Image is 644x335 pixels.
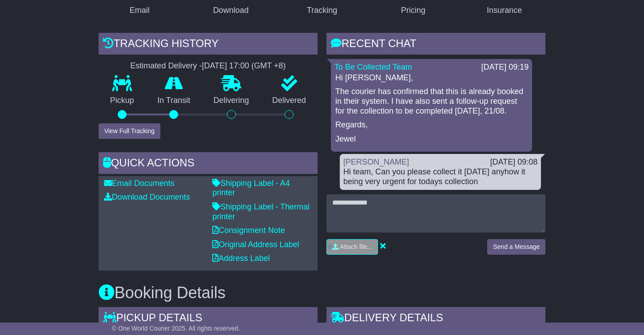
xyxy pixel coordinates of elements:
[212,202,310,221] a: Shipping Label - Thermal printer
[99,96,146,106] p: Pickup
[307,4,337,16] div: Tracking
[401,4,425,16] div: Pricing
[335,73,528,83] p: Hi [PERSON_NAME],
[335,120,528,130] p: Regards,
[202,61,286,71] div: [DATE] 17:00 (GMT +8)
[343,167,537,186] div: Hi team, Can you please collect it [DATE] anyhow it being very urgent for todays collection
[213,4,249,16] div: Download
[335,134,528,144] p: Jewel
[326,307,545,331] div: Delivery Details
[212,240,299,249] a: Original Address Label
[343,158,409,166] a: [PERSON_NAME]
[99,33,318,57] div: Tracking history
[99,123,160,139] button: View Full Tracking
[487,239,545,255] button: Send a Message
[99,307,318,331] div: Pickup Details
[104,179,175,188] a: Email Documents
[326,33,545,57] div: RECENT CHAT
[212,254,270,263] a: Address Label
[146,96,202,106] p: In Transit
[487,4,522,16] div: Insurance
[212,226,285,235] a: Consignment Note
[99,61,318,71] div: Estimated Delivery -
[130,4,150,16] div: Email
[334,63,412,71] a: To Be Collected Team
[99,284,546,302] h3: Booking Details
[481,63,529,72] div: [DATE] 09:19
[335,87,528,116] p: The courier has confirmed that this is already booked in their system. I have also sent a follow-...
[99,152,318,176] div: Quick Actions
[112,325,240,332] span: © One World Courier 2025. All rights reserved.
[261,96,318,106] p: Delivered
[202,96,260,106] p: Delivering
[490,158,538,167] div: [DATE] 09:08
[212,179,290,197] a: Shipping Label - A4 printer
[104,193,190,201] a: Download Documents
